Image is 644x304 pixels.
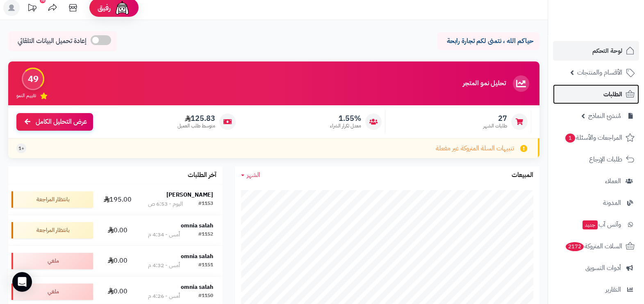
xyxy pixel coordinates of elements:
span: 125.83 [177,114,215,123]
span: إعادة تحميل البيانات التلقائي [18,36,86,46]
div: بانتظار المراجعة [11,222,93,238]
td: 0.00 [96,246,139,276]
strong: omnia salah [181,283,213,291]
div: ملغي [11,284,93,300]
td: 195.00 [96,184,139,215]
span: العملاء [605,175,621,187]
a: عرض التحليل الكامل [16,113,93,131]
div: أمس - 4:34 م [148,231,180,239]
h3: تحليل نمو المتجر [463,80,506,87]
span: لوحة التحكم [592,45,622,57]
div: #1153 [198,200,213,208]
span: الشهر [247,170,260,180]
div: Open Intercom Messenger [12,272,32,292]
strong: omnia salah [181,252,213,261]
span: التقارير [605,284,621,295]
span: 1.55% [330,114,361,123]
div: أمس - 4:26 م [148,292,180,300]
a: وآتس آبجديد [553,215,639,234]
div: أمس - 4:32 م [148,261,180,270]
span: +1 [18,145,24,152]
span: 1 [565,134,575,143]
div: #1150 [198,292,213,300]
span: تنبيهات السلة المتروكة غير مفعلة [436,144,514,153]
span: وآتس آب [582,219,621,230]
span: المدونة [603,197,621,209]
span: الطلبات [603,88,622,100]
span: جديد [583,220,598,229]
img: logo-2.png [588,21,636,38]
h3: آخر الطلبات [188,172,216,179]
td: 0.00 [96,215,139,245]
span: مُنشئ النماذج [588,110,621,122]
span: طلبات الشهر [483,123,507,129]
div: اليوم - 6:53 ص [148,200,183,208]
span: طلبات الإرجاع [589,154,622,165]
a: أدوات التسويق [553,258,639,278]
span: السلات المتروكة [565,240,622,252]
a: الشهر [241,170,260,180]
a: المدونة [553,193,639,213]
a: لوحة التحكم [553,41,639,61]
strong: omnia salah [181,221,213,230]
a: المراجعات والأسئلة1 [553,128,639,147]
a: الطلبات [553,84,639,104]
span: معدل تكرار الشراء [330,123,361,129]
div: #1152 [198,231,213,239]
span: المراجعات والأسئلة [564,132,622,143]
div: ملغي [11,253,93,269]
span: الأقسام والمنتجات [577,67,622,78]
div: بانتظار المراجعة [11,191,93,208]
span: 27 [483,114,507,123]
h3: المبيعات [512,172,533,179]
div: #1151 [198,261,213,270]
a: العملاء [553,171,639,191]
a: التقارير [553,280,639,299]
span: عرض التحليل الكامل [36,117,87,127]
span: أدوات التسويق [585,262,621,274]
span: متوسط طلب العميل [177,123,215,129]
span: رفيق [98,3,111,13]
strong: [PERSON_NAME] [166,191,213,199]
span: 2172 [566,242,584,251]
p: حياكم الله ، نتمنى لكم تجارة رابحة [443,36,533,46]
span: تقييم النمو [16,92,36,99]
a: السلات المتروكة2172 [553,236,639,256]
a: طلبات الإرجاع [553,150,639,169]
